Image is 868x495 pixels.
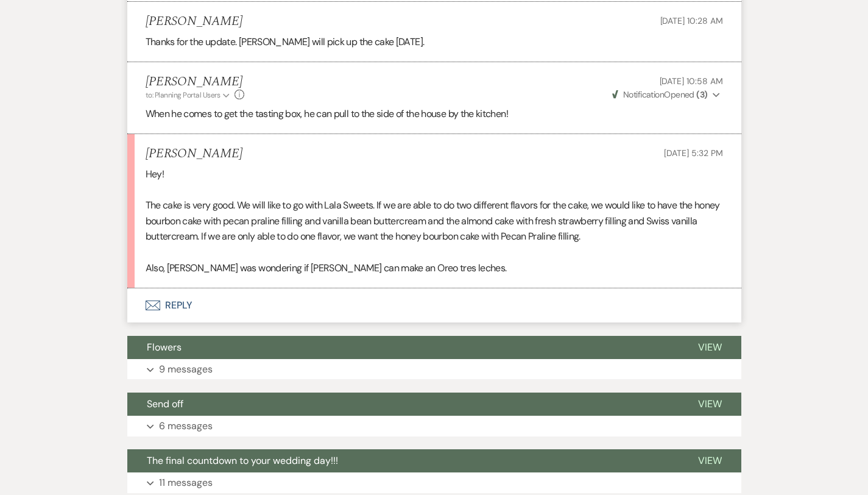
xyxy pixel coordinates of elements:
button: 9 messages [127,359,741,380]
p: Also, [PERSON_NAME] was wondering if [PERSON_NAME] can make an Oreo tres leches. [146,260,723,276]
p: Hey! [146,166,723,182]
span: View [698,397,722,410]
p: The cake is very good. We will like to go with Lala Sweets. If we are able to do two different fl... [146,198,723,244]
span: Flowers [147,341,182,354]
button: Flowers [127,336,679,359]
p: 9 messages [159,361,213,377]
p: 11 messages [159,475,213,491]
span: to: Planning Portal Users [146,90,221,100]
button: NotificationOpened (3) [610,88,723,101]
button: View [679,393,741,416]
h5: [PERSON_NAME] [146,14,242,29]
button: 11 messages [127,472,741,493]
button: View [679,449,741,472]
span: The final countdown to your wedding day!!! [147,454,338,467]
span: Opened [612,89,708,100]
span: View [698,454,722,467]
p: When he comes to get the tasting box, he can pull to the side of the house by the kitchen! [146,106,723,122]
p: 6 messages [159,418,213,434]
span: Send off [147,397,183,410]
p: Thanks for the update. [PERSON_NAME] will pick up the cake [DATE]. [146,34,723,50]
h5: [PERSON_NAME] [146,146,242,162]
h5: [PERSON_NAME] [146,74,245,90]
span: [DATE] 5:32 PM [664,148,722,158]
button: Reply [127,288,741,322]
button: to: Planning Portal Users [146,90,232,101]
button: The final countdown to your wedding day!!! [127,449,679,472]
strong: ( 3 ) [696,89,707,100]
button: Send off [127,393,679,416]
span: [DATE] 10:28 AM [660,15,723,26]
span: View [698,341,722,354]
button: 6 messages [127,416,741,436]
button: View [679,336,741,359]
span: [DATE] 10:58 AM [660,76,723,87]
span: Notification [623,89,664,100]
